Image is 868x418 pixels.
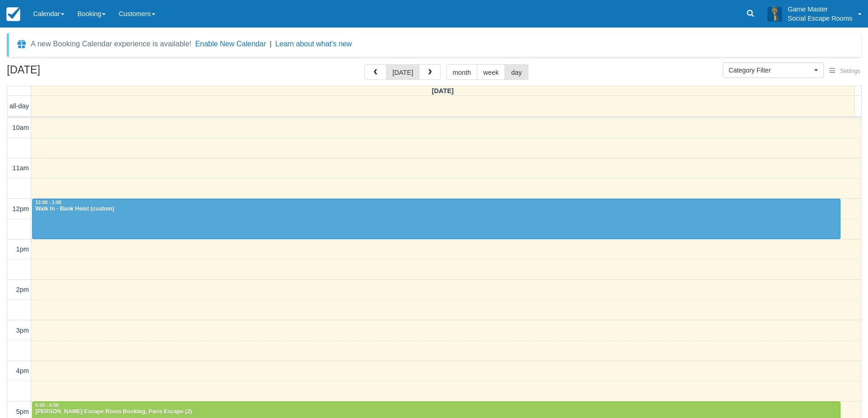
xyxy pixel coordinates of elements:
span: | [270,40,272,48]
button: week [477,64,505,80]
img: A3 [767,6,782,21]
span: Category Filter [729,66,812,75]
span: [DATE] [432,87,454,95]
a: 12:00 - 1:00Walk In - Bank Heist (custom) [32,199,840,239]
span: 12pm [12,205,29,212]
button: Category Filter [723,62,824,78]
button: day [505,64,528,80]
p: Game Master [788,5,852,14]
div: Walk In - Bank Heist (custom) [35,206,838,213]
span: 11am [12,164,29,172]
span: Settings [840,68,860,74]
button: Settings [824,65,866,78]
a: Learn about what's new [275,40,352,48]
span: 1pm [16,245,29,253]
div: [PERSON_NAME] Escape Room Booking, Paris Escape (2) [35,408,838,416]
span: 12:00 - 1:00 [35,200,62,205]
span: all-day [10,102,29,110]
button: month [446,64,477,80]
span: 3pm [16,327,29,334]
button: Enable New Calendar [195,39,266,49]
h2: [DATE] [7,64,123,81]
span: 2pm [16,286,29,293]
span: 5pm [16,408,29,415]
p: Social Escape Rooms [788,14,852,23]
div: A new Booking Calendar experience is available! [31,39,192,50]
span: 5:00 - 6:00 [35,403,59,408]
button: [DATE] [386,64,420,80]
span: 4pm [16,367,29,374]
img: checkfront-main-nav-mini-logo.png [6,7,20,21]
span: 10am [12,124,29,131]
